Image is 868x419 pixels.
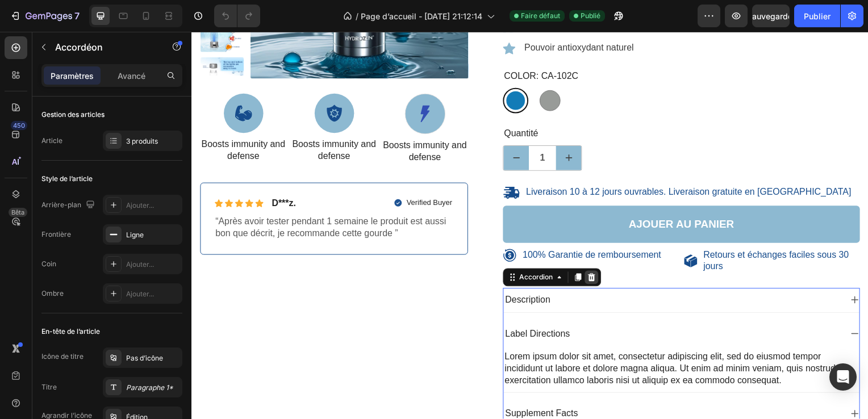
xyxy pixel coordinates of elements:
font: Icône de titre [41,351,84,362]
p: Liveraison 10 à 12 jours ouvrables. Liveraison gratuite en [GEOGRAPHIC_DATA] [337,156,665,168]
input: quantity [340,115,367,140]
p: Supplement Facts [316,379,389,391]
p: Accordion [55,40,152,54]
p: Quantité [315,97,672,109]
button: Sauvegarder [752,5,790,27]
p: Retours et échanges faciles sous 30 jours [516,219,672,243]
p: “Après avoir tester pendant 1 semaine le produit est aussi bon que décrit, je recommande cette go... [24,186,263,209]
div: Ajouter... [126,200,180,211]
span: Publié [581,11,600,21]
font: Coin [41,259,56,269]
span: Faire défaut [521,11,560,21]
button: Publier [794,5,840,27]
span: Sauvegarder [747,11,795,21]
div: 3 produits [126,136,180,146]
p: Pouvoir antioxydant naturel [335,11,445,23]
div: Bêta [9,208,27,217]
p: Paramètres [51,70,94,82]
span: / [356,10,358,22]
button: 7 [5,5,85,27]
p: Boosts immunity and defense [193,109,277,133]
div: Ajouter... [126,289,180,299]
font: Frontière [41,229,71,240]
div: Accordion [328,242,366,253]
font: Arrière-plan [41,200,81,210]
font: Style de l’article [41,174,93,184]
div: Ligne [126,230,180,240]
p: Label Directions [316,299,381,311]
p: 7 [74,9,80,23]
div: Lorem ipsum dolor sit amet, consectetur adipiscing elit, sed do eiusmod tempor incididunt ut labo... [314,321,673,358]
div: 450 [11,121,27,130]
span: Page d’accueil - [DATE] 21:12:14 [361,10,482,22]
font: Gestion des articles [41,110,105,120]
div: Pas d’icône [126,353,180,363]
div: Annuler/Rétablir [214,5,260,27]
font: Publier [804,10,831,22]
iframe: Design area [191,32,868,419]
p: 100% Garantie de remboursement [333,219,473,231]
font: Ombre [41,288,64,299]
div: Ajouter... [126,259,180,270]
div: Paragraphe 1* [126,383,180,393]
p: Description [316,265,361,276]
font: Article [41,136,62,146]
button: decrement [314,115,340,140]
div: Ouvrez Intercom Messenger [829,363,857,391]
p: Verified Buyer [216,168,262,178]
button: Ajouer au panier [314,175,673,213]
button: increment [367,115,393,140]
p: Avancé [118,70,145,82]
div: Ajouer au panier [440,187,546,202]
legend: color: Ca-102C [314,38,391,52]
font: Titre [41,382,57,392]
font: En-tête de l’article [41,326,100,337]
